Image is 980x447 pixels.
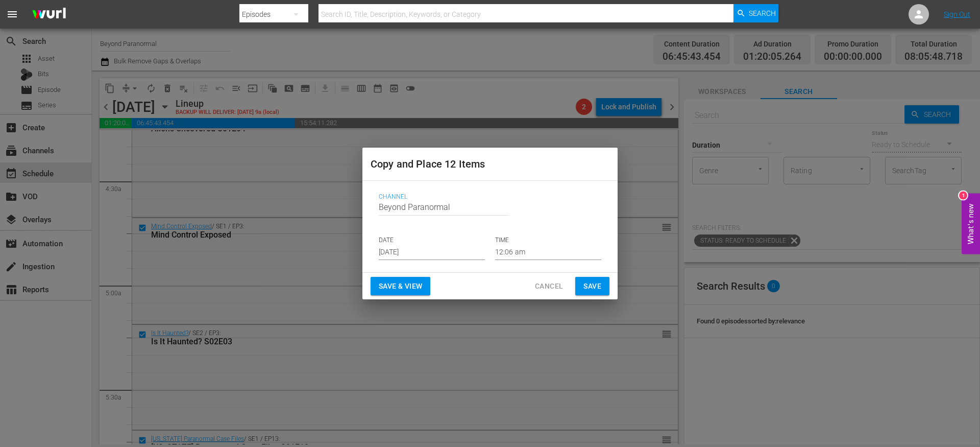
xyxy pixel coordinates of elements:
[379,193,596,201] span: Channel
[379,280,422,293] span: Save & View
[527,277,571,296] button: Cancel
[944,10,970,18] a: Sign Out
[749,4,776,22] span: Search
[379,236,485,245] p: DATE
[6,8,18,20] span: menu
[24,3,73,27] img: ans4CAIJ8jUAAAAAAAAAAAAAAAAAAAAAAAAgQb4GAAAAAAAAAAAAAAAAAAAAAAAAJMjXAAAAAAAAAAAAAAAAAAAAAAAAgAT5G...
[371,277,430,296] button: Save & View
[495,236,601,245] p: TIME
[962,193,980,254] button: Open Feedback Widget
[959,191,967,199] div: 1
[535,280,563,293] span: Cancel
[371,156,609,172] h2: Copy and Place 12 Items
[575,277,609,296] button: Save
[583,280,601,293] span: Save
